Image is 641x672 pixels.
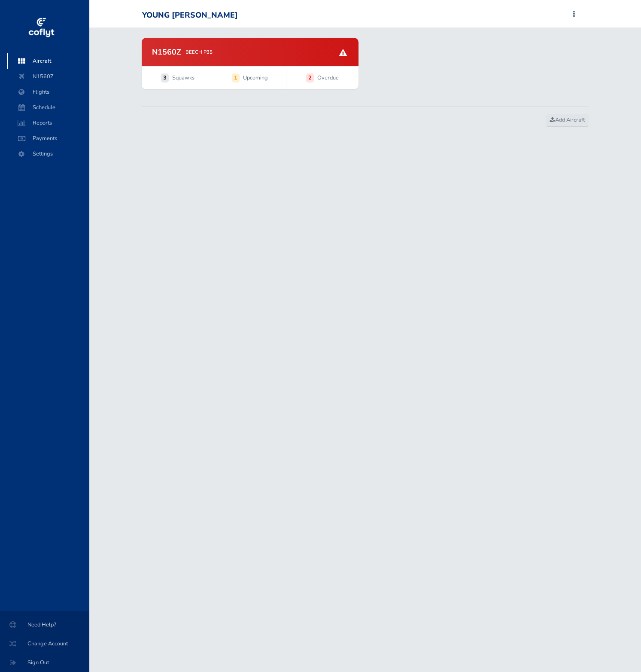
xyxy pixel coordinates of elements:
[10,617,79,632] span: Need Help?
[142,11,238,20] div: YOUNG [PERSON_NAME]
[15,131,81,146] span: Payments
[15,115,81,131] span: Reports
[15,100,81,115] span: Schedule
[317,73,339,82] span: Overdue
[546,114,589,127] a: Add Aircraft
[232,73,240,82] strong: 1
[550,116,585,124] span: Add Aircraft
[142,38,358,89] a: N1560Z BEECH P35 3 Squawks 1 Upcoming 2 Overdue
[243,73,268,82] span: Upcoming
[152,48,181,56] h2: N1560Z
[15,53,81,69] span: Aircraft
[15,146,81,162] span: Settings
[161,73,169,82] strong: 3
[185,48,213,56] p: BEECH P35
[10,655,79,670] span: Sign Out
[15,69,81,84] span: N1560Z
[306,73,314,82] strong: 2
[15,84,81,100] span: Flights
[10,636,79,651] span: Change Account
[27,15,55,41] img: coflyt logo
[172,73,194,82] span: Squawks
